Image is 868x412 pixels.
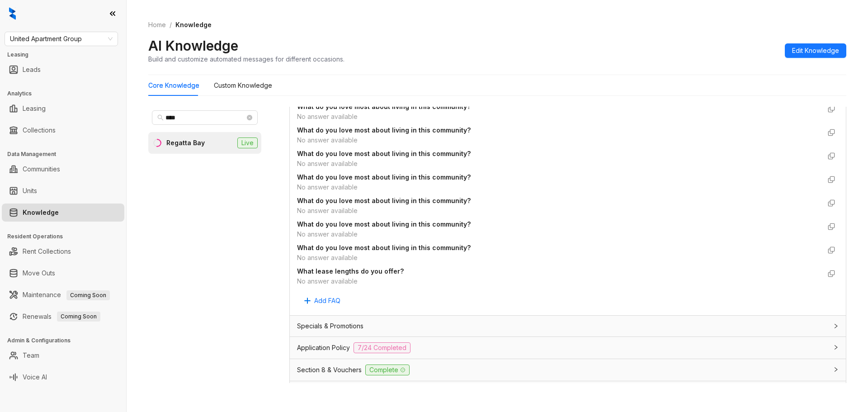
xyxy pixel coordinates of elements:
span: search [157,114,164,121]
div: Specials & Promotions [290,316,846,336]
li: Leads [2,61,124,79]
a: Home [146,20,168,30]
strong: What lease lengths do you offer? [297,267,404,275]
a: Knowledge [23,204,59,222]
span: collapsed [833,345,839,350]
span: 7/24 Completed [354,342,410,353]
li: Team [2,346,124,365]
div: No answer available [297,112,821,122]
a: Rent Collections [23,242,71,260]
span: Live [237,137,258,148]
div: No answer available [297,276,821,286]
strong: What do you love most about living in this community? [297,150,471,157]
span: close-circle [247,115,252,120]
div: No answer available [297,135,821,145]
span: Complete [365,365,410,375]
li: Communities [2,160,124,178]
span: United Apartment Group [10,32,113,46]
li: Maintenance [2,286,124,304]
div: Utilities0/5 Completed [290,381,846,403]
div: Core Knowledge [148,81,199,90]
span: Add FAQ [314,296,340,306]
a: Communities [23,160,60,178]
li: Units [2,182,124,200]
strong: What do you love most about living in this community? [297,197,471,204]
div: Regatta Bay [166,138,205,148]
span: Section 8 & Vouchers [297,365,362,375]
span: Edit Knowledge [792,46,839,56]
a: Units [23,182,37,200]
span: Knowledge [175,21,212,28]
a: Move Outs [23,264,55,282]
strong: What do you love most about living in this community? [297,126,471,134]
li: Voice AI [2,368,124,386]
div: Custom Knowledge [214,81,272,90]
strong: What do you love most about living in this community? [297,244,471,251]
div: No answer available [297,159,821,169]
li: Collections [2,121,124,139]
div: No answer available [297,253,821,263]
span: Specials & Promotions [297,321,363,331]
li: Rent Collections [2,242,124,260]
li: / [170,20,172,30]
li: Move Outs [2,264,124,282]
a: Voice AI [23,368,47,386]
h2: AI Knowledge [148,37,238,54]
span: collapsed [833,367,839,372]
div: No answer available [297,206,821,216]
a: RenewalsComing Soon [23,308,100,326]
div: Build and customize automated messages for different occasions. [148,54,344,64]
img: logo [9,7,16,20]
a: Collections [23,121,56,139]
h3: Data Management [7,150,126,158]
li: Renewals [2,308,124,326]
a: Leasing [23,99,46,118]
button: Add FAQ [297,294,348,308]
strong: What do you love most about living in this community? [297,173,471,181]
span: Coming Soon [57,312,100,322]
li: Leasing [2,99,124,118]
a: Team [23,346,39,365]
li: Knowledge [2,204,124,222]
div: Application Policy7/24 Completed [290,337,846,359]
h3: Analytics [7,90,126,98]
span: collapsed [833,323,839,329]
h3: Admin & Configurations [7,336,126,345]
h3: Resident Operations [7,232,126,241]
button: Edit Knowledge [785,43,846,58]
div: No answer available [297,229,821,239]
strong: What do you love most about living in this community? [297,103,471,110]
span: Coming Soon [66,290,110,300]
div: No answer available [297,182,821,192]
h3: Leasing [7,51,126,59]
span: Application Policy [297,343,350,353]
strong: What do you love most about living in this community? [297,220,471,228]
div: Section 8 & VouchersComplete [290,359,846,381]
a: Leads [23,61,41,79]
